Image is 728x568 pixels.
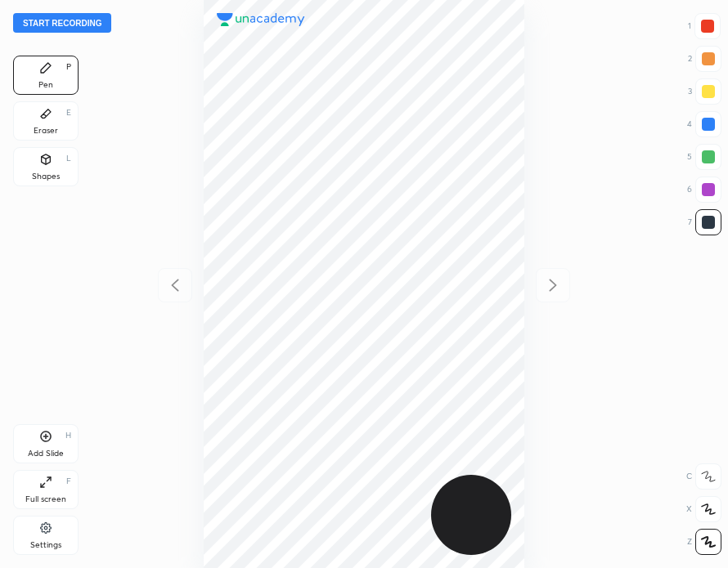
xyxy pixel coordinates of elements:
div: Settings [30,541,61,549]
div: 6 [687,177,721,203]
div: Full screen [25,495,66,503]
div: P [66,63,71,71]
div: C [686,463,721,490]
div: 7 [688,209,721,235]
button: Start recording [13,13,111,33]
div: H [65,432,71,440]
div: Add Slide [28,449,64,458]
div: Eraser [34,127,58,135]
div: E [66,109,71,117]
div: F [66,477,71,485]
div: X [686,496,721,522]
div: 1 [688,13,721,39]
div: 4 [687,111,721,137]
div: Pen [38,81,53,89]
img: logo.38c385cc.svg [217,13,305,26]
div: 5 [687,144,721,170]
div: 3 [688,78,721,105]
div: Shapes [32,172,60,181]
div: Z [687,529,721,555]
div: 2 [688,46,721,72]
div: L [66,154,71,163]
